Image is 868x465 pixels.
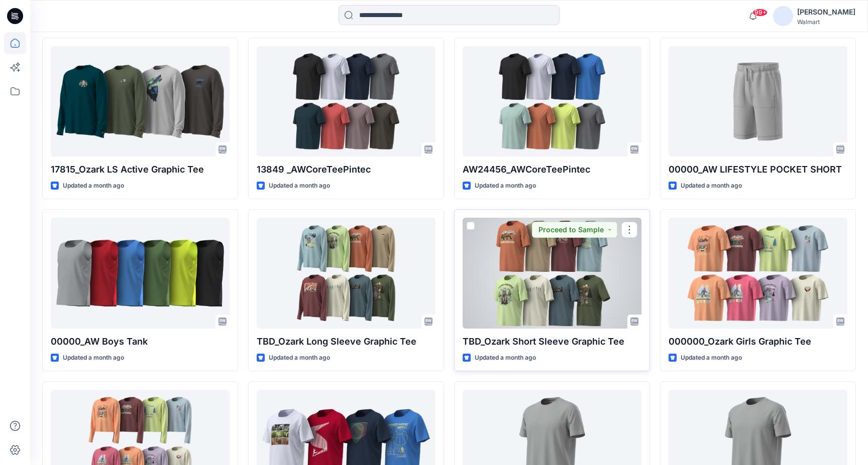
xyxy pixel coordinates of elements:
a: 00000_AW Boys Tank [51,218,230,328]
p: TBD_Ozark Long Sleeve Graphic Tee [257,335,436,349]
p: 17815_Ozark LS Active Graphic Tee [51,163,230,177]
p: Updated a month ago [269,353,330,363]
span: 99+ [752,9,768,17]
img: avatar [773,6,793,26]
p: Updated a month ago [63,181,124,191]
p: TBD_Ozark Short Sleeve Graphic Tee [463,335,641,349]
a: 17815_Ozark LS Active Graphic Tee [51,46,230,157]
p: 00000_AW Boys Tank [51,335,230,349]
a: 13849 _AWCoreTeePintec [257,46,436,157]
p: 000000_Ozark Girls Graphic Tee [669,335,847,349]
a: TBD_Ozark Long Sleeve Graphic Tee [257,218,436,328]
p: Updated a month ago [475,353,536,363]
a: TBD_Ozark Short Sleeve Graphic Tee [463,218,641,328]
div: Walmart [797,18,855,26]
p: Updated a month ago [681,181,742,191]
p: Updated a month ago [269,181,330,191]
p: 00000_AW LIFESTYLE POCKET SHORT [669,163,847,177]
a: AW24456_AWCoreTeePintec [463,46,641,157]
p: Updated a month ago [63,353,124,363]
div: [PERSON_NAME] [797,6,855,18]
p: Updated a month ago [475,181,536,191]
p: Updated a month ago [681,353,742,363]
p: AW24456_AWCoreTeePintec [463,163,641,177]
a: 00000_AW LIFESTYLE POCKET SHORT [669,46,847,157]
p: 13849 _AWCoreTeePintec [257,163,436,177]
a: 000000_Ozark Girls Graphic Tee [669,218,847,328]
